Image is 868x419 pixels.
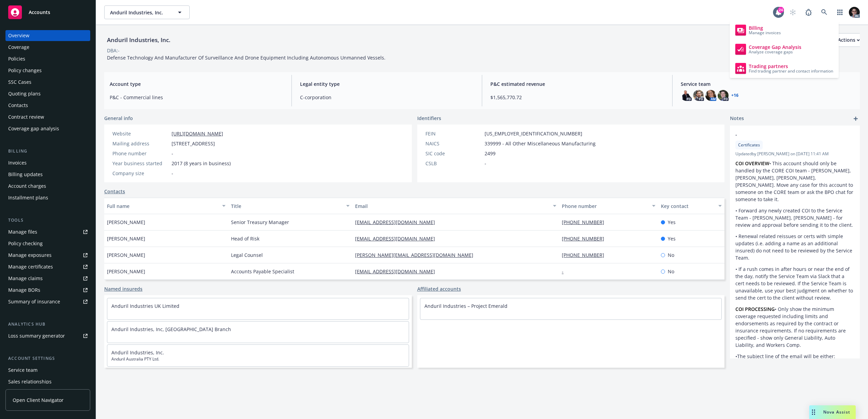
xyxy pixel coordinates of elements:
[5,321,90,328] div: Analytics hub
[681,90,692,101] img: photo
[5,112,90,122] a: Contract review
[355,219,440,225] a: [EMAIL_ADDRESS][DOMAIN_NAME]
[8,53,25,64] div: Policies
[485,160,486,167] span: -
[300,94,474,101] span: C-corporation
[668,268,674,275] span: No
[112,130,169,137] div: Website
[786,5,800,19] a: Start snowing
[8,330,65,341] div: Loss summary generator
[8,169,43,180] div: Billing updates
[658,198,724,214] button: Key contact
[231,251,263,259] span: Legal Counsel
[5,157,90,168] a: Invoices
[8,65,42,76] div: Policy changes
[355,202,549,210] div: Email
[107,219,145,226] span: [PERSON_NAME]
[417,285,461,292] a: Affiliated accounts
[5,77,90,88] a: SSC Cases
[8,238,43,249] div: Policy checking
[8,181,46,192] div: Account charges
[5,285,90,296] a: Manage BORs
[107,235,145,242] span: [PERSON_NAME]
[852,115,860,123] a: add
[107,251,145,259] span: [PERSON_NAME]
[417,115,441,122] span: Identifiers
[823,409,850,415] span: Nova Assist
[104,188,125,195] a: Contacts
[778,7,784,13] div: 24
[738,142,760,148] span: Certificates
[8,261,53,272] div: Manage certificates
[485,130,582,137] span: [US_EMPLOYER_IDENTIFICATION_NUMBER]
[735,151,854,157] span: Updated by [PERSON_NAME] on [DATE] 11:41 AM
[355,235,440,242] a: [EMAIL_ADDRESS][DOMAIN_NAME]
[735,233,854,261] p: • Renewal related reissues or certs with simple updates (i.e. adding a name as an additional insu...
[5,192,90,203] a: Installment plans
[849,7,860,18] img: photo
[8,192,48,203] div: Installment plans
[833,5,847,19] a: Switch app
[485,140,596,147] span: 339999 - All Other Miscellaneous Manufacturing
[749,25,781,31] span: Billing
[8,30,29,41] div: Overview
[5,261,90,272] a: Manage certificates
[749,44,801,50] span: Coverage Gap Analysis
[661,202,714,210] div: Key contact
[732,60,836,77] a: Trading partners
[562,252,610,258] a: [PHONE_NUMBER]
[5,376,90,387] a: Sales relationships
[749,69,833,73] span: Find trading partner and contact information
[732,41,836,57] a: Coverage Gap Analysis
[735,160,769,167] strong: COI OVERVIEW
[107,54,385,61] span: Defense Technology And Manufacturer Of Surveillance And Drone Equipment Including Autonomous Unma...
[5,100,90,111] a: Contacts
[107,268,145,275] span: [PERSON_NAME]
[559,198,658,214] button: Phone number
[490,94,664,101] span: $1,565,770.72
[172,150,173,157] span: -
[668,235,676,242] span: Yes
[111,349,164,356] a: Anduril Industries, Inc.
[110,80,283,88] span: Account type
[735,160,854,203] p: • This account should only be handled by the CORE COI team - [PERSON_NAME], [PERSON_NAME], [PERSO...
[228,198,352,214] button: Title
[8,77,31,88] div: SSC Cases
[5,148,90,155] div: Billing
[718,90,729,101] img: photo
[8,112,44,122] div: Contract review
[562,235,610,242] a: [PHONE_NUMBER]
[809,405,856,419] button: Nova Assist
[5,296,90,307] a: Summary of insurance
[5,238,90,249] a: Policy checking
[5,3,90,22] a: Accounts
[425,160,482,167] div: CSLB
[8,226,37,237] div: Manage files
[735,353,854,360] p: •The subject line of the email will be either:
[172,140,215,147] span: [STREET_ADDRESS]
[838,34,860,47] div: Actions
[104,5,190,19] button: Anduril Industries, Inc.
[668,219,676,226] span: Yes
[355,252,479,258] a: [PERSON_NAME][EMAIL_ADDRESS][DOMAIN_NAME]
[5,42,90,53] a: Coverage
[112,150,169,157] div: Phone number
[5,330,90,341] a: Loss summary generator
[8,250,52,261] div: Manage exposures
[5,250,90,261] span: Manage exposures
[5,65,90,76] a: Policy changes
[5,181,90,192] a: Account charges
[668,251,674,259] span: No
[231,202,342,210] div: Title
[817,5,831,19] a: Search
[172,130,223,137] a: [URL][DOMAIN_NAME]
[562,268,569,275] a: -
[681,80,854,88] span: Service team
[8,376,52,387] div: Sales relationships
[562,202,648,210] div: Phone number
[838,33,860,47] button: Actions
[5,365,90,376] a: Service team
[231,235,259,242] span: Head of Risk
[8,296,60,307] div: Summary of insurance
[8,157,27,168] div: Invoices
